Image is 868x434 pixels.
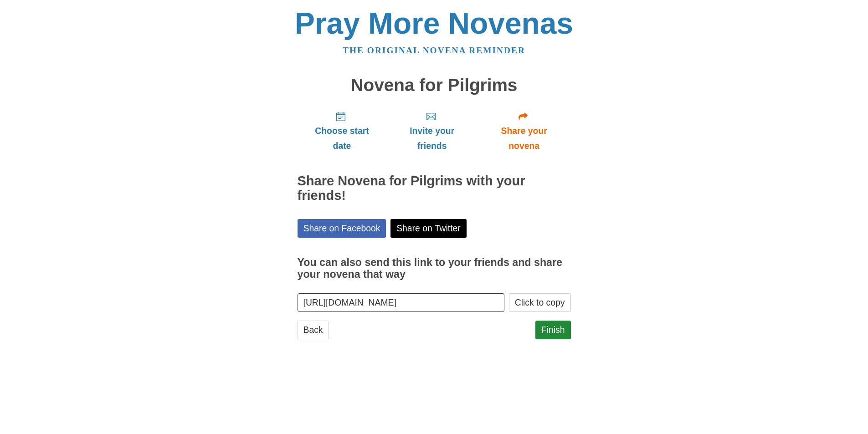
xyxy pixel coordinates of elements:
[535,321,571,339] a: Finish
[298,321,329,339] a: Back
[343,46,525,55] a: The original novena reminder
[298,219,386,238] a: Share on Facebook
[298,174,571,203] h2: Share Novena for Pilgrims with your friends!
[298,104,387,158] a: Choose start date
[390,219,467,238] a: Share on Twitter
[307,123,378,153] span: Choose start date
[386,104,477,158] a: Invite your friends
[478,104,571,158] a: Share your novena
[487,123,562,153] span: Share your novena
[395,123,468,153] span: Invite your friends
[295,6,573,40] a: Pray More Novenas
[298,257,571,280] h3: You can also send this link to your friends and share your novena that way
[298,76,571,95] h1: Novena for Pilgrims
[509,293,571,312] button: Click to copy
